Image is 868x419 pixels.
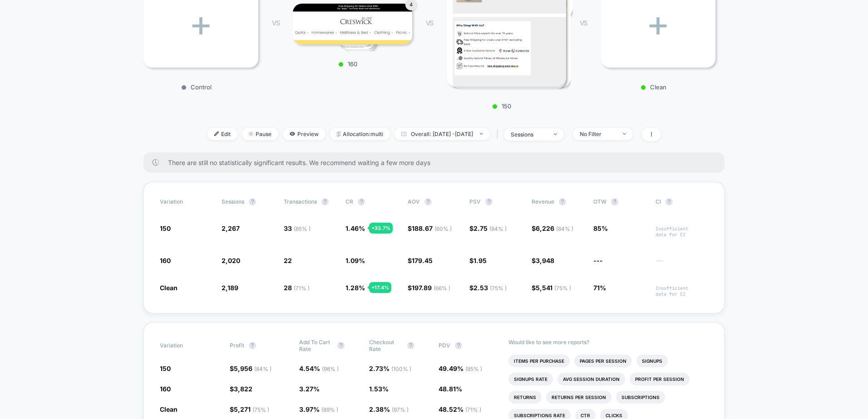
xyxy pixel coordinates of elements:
span: 1.28 % [345,284,365,292]
li: Returns Per Session [546,391,612,404]
span: 150 [160,224,171,232]
p: 150 [442,102,562,110]
span: Insufficient data for CI [656,226,708,238]
span: 71% [593,284,606,292]
span: $ [532,257,554,264]
span: 2,020 [222,257,240,264]
span: Overall: [DATE] - [DATE] [395,128,490,140]
span: Variation [160,198,210,205]
span: OTW [593,198,643,205]
img: end [554,133,557,135]
span: ( 85 % ) [465,365,482,372]
span: Revenue [532,198,554,205]
span: VS [426,19,433,27]
span: 3.97 % [299,405,338,413]
span: 2.53 [473,284,507,292]
span: ( 60 % ) [434,225,452,232]
p: Clean [596,83,711,91]
span: $ [230,365,271,372]
span: 85% [593,224,608,232]
span: 2.73 % [369,365,411,372]
span: 1.95 [473,257,487,264]
span: 2.75 [473,224,507,232]
span: 49.49 % [439,365,482,372]
span: 3,822 [234,385,252,393]
span: Variation [160,339,210,352]
span: ( 75 % ) [554,285,571,292]
span: 5,271 [234,405,269,413]
span: Transactions [284,198,317,205]
li: Pages Per Session [574,355,632,367]
span: Clean [160,284,178,292]
li: Avg Session Duration [557,373,625,385]
span: $ [469,224,507,232]
span: 3,948 [536,257,554,264]
span: $ [230,385,252,393]
span: 1.09 % [345,257,365,264]
span: Profit [230,342,244,349]
span: 22 [284,257,292,264]
span: ( 66 % ) [434,285,450,292]
li: Items Per Purchase [508,355,570,367]
span: CR [345,198,353,205]
span: 2,267 [222,224,240,232]
span: ( 89 % ) [321,406,338,413]
span: $ [469,257,487,264]
span: $ [230,405,269,413]
span: 48.81 % [439,385,462,393]
span: VS [272,19,279,27]
p: Control [139,83,254,91]
span: ( 100 % ) [391,365,411,372]
div: + 17.4 % [369,282,391,293]
span: Add To Cart Rate [299,339,333,352]
img: edit [214,132,219,136]
button: ? [337,342,345,349]
span: ( 71 % ) [465,406,481,413]
span: ( 98 % ) [322,365,339,372]
span: 188.67 [412,224,452,232]
span: PDV [439,342,450,349]
li: Signups Rate [508,373,553,385]
span: ( 85 % ) [294,225,311,232]
button: ? [485,198,493,205]
span: CI [656,198,705,205]
li: Profit Per Session [630,373,690,385]
li: Subscriptions [616,391,665,404]
img: 160 main [293,4,412,44]
span: 3.27 % [299,385,320,393]
p: 160 [288,60,408,68]
span: AOV [408,198,420,205]
span: ( 84 % ) [489,225,507,232]
span: There are still no statistically significant results. We recommend waiting a few more days [168,159,706,166]
span: ( 97 % ) [392,406,409,413]
span: VS [580,19,587,27]
span: ( 75 % ) [252,406,269,413]
button: ? [407,342,414,349]
li: Returns [508,391,542,404]
span: Allocation: multi [330,128,390,140]
span: 1.46 % [345,224,365,232]
span: $ [408,257,433,264]
img: end [480,133,483,135]
span: $ [408,284,450,292]
span: 150 [160,365,171,372]
button: ? [455,342,462,349]
span: 4.54 % [299,365,339,372]
button: ? [666,198,673,205]
span: ( 71 % ) [294,285,310,292]
span: Insufficient data for CI [656,285,708,297]
button: ? [559,198,566,205]
span: 179.45 [412,257,433,264]
span: ( 75 % ) [490,285,507,292]
span: ( 84 % ) [254,365,271,372]
img: rebalance [337,132,340,136]
span: --- [656,258,708,265]
span: 6,226 [536,224,573,232]
p: Would like to see more reports? [508,339,709,346]
span: 33 [284,224,311,232]
span: Checkout Rate [369,339,403,352]
div: + 33.7 % [369,223,393,234]
span: 2,189 [222,284,238,292]
span: Pause [242,128,278,140]
span: PSV [469,198,481,205]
